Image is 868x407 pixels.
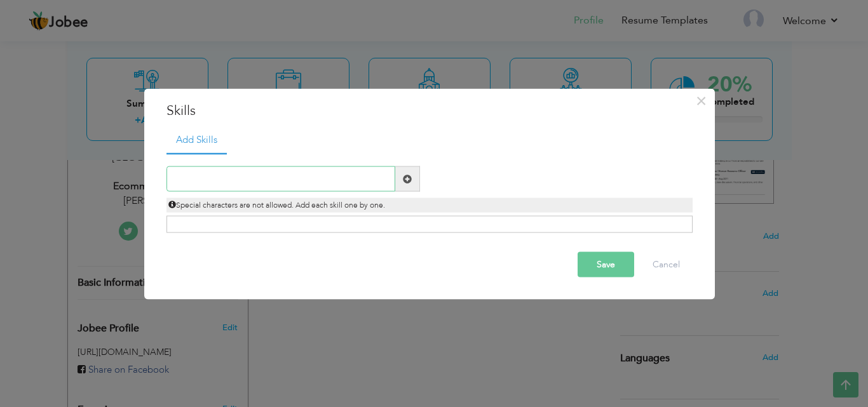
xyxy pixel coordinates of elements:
h3: Skills [166,101,693,120]
span: Special characters are not allowed. Add each skill one by one. [168,200,385,210]
a: Add Skills [166,126,227,154]
button: Cancel [640,252,693,277]
button: Close [691,90,712,110]
span: × [696,89,707,112]
button: Save [578,252,634,277]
